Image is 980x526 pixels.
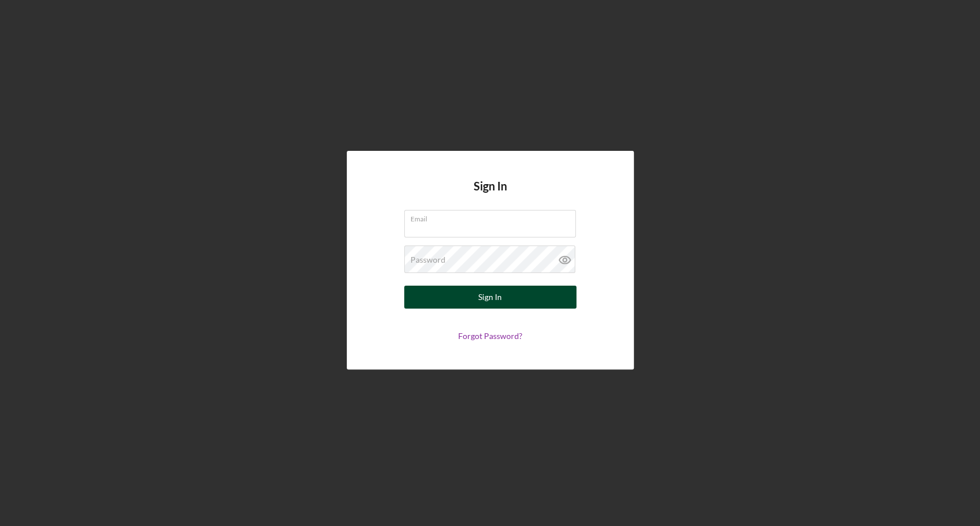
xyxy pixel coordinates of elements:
a: Forgot Password? [458,331,522,341]
h4: Sign In [474,180,507,210]
button: Sign In [404,286,576,309]
label: Password [410,255,446,264]
label: Email [410,211,576,223]
div: Sign In [478,286,502,309]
